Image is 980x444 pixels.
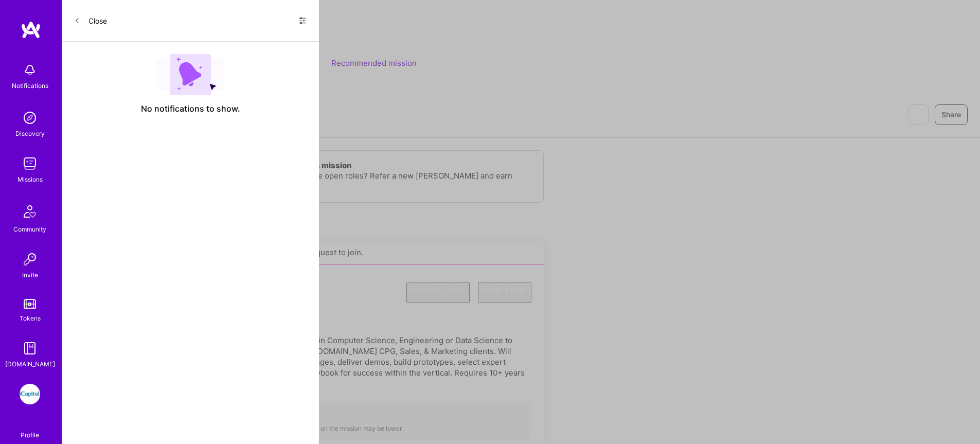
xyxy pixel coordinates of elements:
[17,174,43,185] div: Missions
[156,54,224,95] img: empty
[17,199,42,224] img: Community
[24,299,36,309] img: tokens
[20,60,40,80] img: bell
[20,108,40,128] img: discovery
[141,103,240,114] span: No notifications to show.
[20,153,40,174] img: teamwork
[20,313,41,324] div: Tokens
[74,12,107,29] button: Close
[20,384,40,404] img: iCapital: Building an Alternative Investment Marketplace
[15,128,45,139] div: Discovery
[13,224,46,235] div: Community
[21,21,41,39] img: logo
[22,270,38,280] div: Invite
[12,80,48,91] div: Notifications
[17,419,43,439] a: Profile
[20,249,40,270] img: Invite
[5,359,55,369] div: [DOMAIN_NAME]
[20,338,40,359] img: guide book
[21,430,39,439] div: Profile
[17,384,43,404] a: iCapital: Building an Alternative Investment Marketplace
